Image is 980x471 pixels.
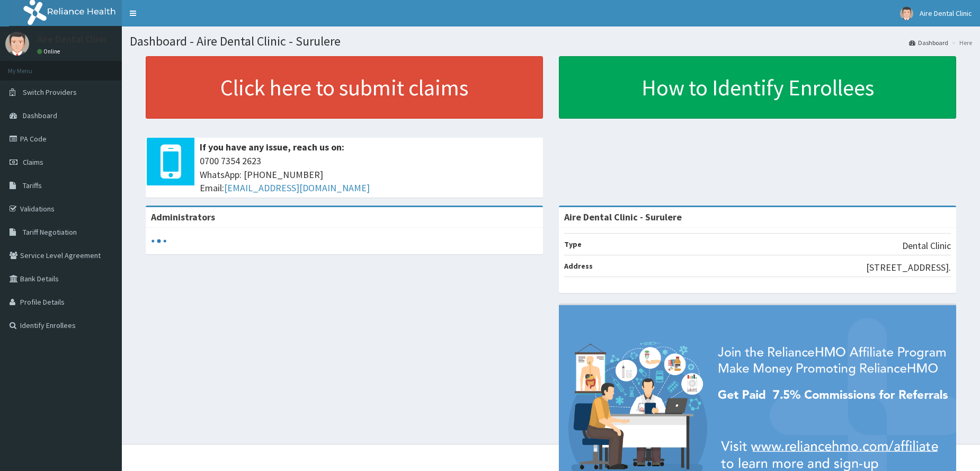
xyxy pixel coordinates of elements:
[564,211,682,223] strong: Aire Dental Clinic - Surulere
[23,181,42,190] span: Tariffs
[866,261,951,274] p: [STREET_ADDRESS].
[200,154,538,195] span: 0700 7354 2623 WhatsApp: [PHONE_NUMBER] Email:
[224,182,370,194] a: [EMAIL_ADDRESS][DOMAIN_NAME]
[564,239,582,249] b: Type
[151,233,167,249] svg: audio-loading
[949,38,972,47] li: Here
[37,48,63,55] a: Online
[151,211,215,223] b: Administrators
[5,32,29,56] img: User Image
[37,34,108,44] p: Aire Dental Clinic
[23,87,77,97] span: Switch Providers
[146,56,543,119] a: Click here to submit claims
[23,111,57,120] span: Dashboard
[909,38,948,47] a: Dashboard
[23,227,77,237] span: Tariff Negotiation
[920,8,972,18] span: Aire Dental Clinic
[902,239,951,253] p: Dental Clinic
[559,56,956,119] a: How to Identify Enrollees
[23,157,43,167] span: Claims
[900,7,913,20] img: User Image
[200,141,344,153] b: If you have any issue, reach us on:
[564,261,593,271] b: Address
[130,34,972,48] h1: Dashboard - Aire Dental Clinic - Surulere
